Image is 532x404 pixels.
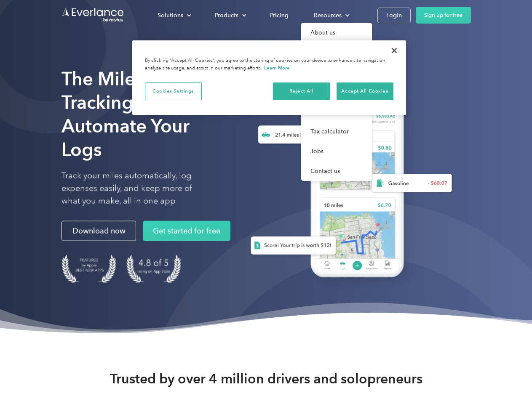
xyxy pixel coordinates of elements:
[215,10,238,21] div: Products
[264,65,290,71] a: More information about your privacy, opens in a new tab
[145,82,202,100] button: Cookies Settings
[416,7,471,24] a: Sign up for free
[305,8,356,23] div: Resources
[158,10,183,21] div: Solutions
[132,40,406,115] div: Privacy
[126,255,181,283] img: 4.9 out of 5 stars on the app store
[206,8,253,23] div: Products
[385,41,404,60] button: Close
[262,8,297,23] a: Pricing
[377,8,411,23] a: Login
[61,7,125,23] a: Go to homepage
[301,141,372,161] a: Jobs
[314,10,342,21] div: Resources
[110,370,422,387] strong: Trusted by over 4 million drivers and solopreneurs
[143,221,230,241] a: Get started for free
[301,161,372,181] a: Contact us
[132,40,406,115] div: Cookie banner
[301,23,372,181] nav: Resources
[386,10,402,21] div: Login
[270,10,289,21] div: Pricing
[301,122,372,141] a: Tax calculator
[61,221,136,241] a: Download now
[149,8,198,23] div: Solutions
[61,170,212,207] p: Track your miles automatically, log expenses easily, and keep more of what you make, all in one app
[237,80,459,290] img: Everlance, mileage tracker app, expense tracking app
[61,255,116,283] img: Badge for Featured by Apple Best New Apps
[337,82,393,100] button: Accept All Cookies
[145,57,393,72] div: By clicking “Accept All Cookies”, you agree to the storing of cookies on your device to enhance s...
[301,23,372,43] a: About us
[273,82,330,100] button: Reject All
